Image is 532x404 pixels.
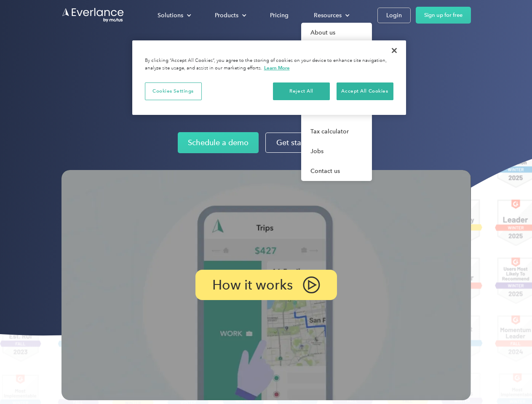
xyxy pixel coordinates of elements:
a: Jobs [301,141,372,161]
input: Submit [62,50,104,68]
div: By clicking “Accept All Cookies”, you agree to the storing of cookies on your device to enhance s... [145,57,393,72]
button: Reject All [273,82,330,100]
a: Get started for free [265,133,354,153]
a: About us [301,23,372,43]
div: Pricing [270,10,289,21]
button: Accept All Cookies [337,82,393,100]
a: Tax calculator [301,122,372,141]
a: Pricing [262,8,297,23]
div: Products [215,10,238,21]
div: Products [206,8,253,23]
a: Contact us [301,161,372,181]
nav: Resources [301,23,372,181]
a: Sign up for free [416,7,471,24]
a: Login [377,8,411,23]
a: More information about your privacy, opens in a new tab [264,65,290,71]
button: Close [385,41,404,60]
div: Solutions [149,8,198,23]
div: Solutions [158,10,183,21]
div: Privacy [132,40,406,115]
button: Cookies Settings [145,82,202,100]
div: Login [386,10,402,21]
div: Cookie banner [132,40,406,115]
div: Resources [314,10,342,21]
div: Resources [305,8,356,23]
p: How it works [212,280,293,290]
a: Schedule a demo [178,132,259,153]
a: Go to homepage [61,7,125,23]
